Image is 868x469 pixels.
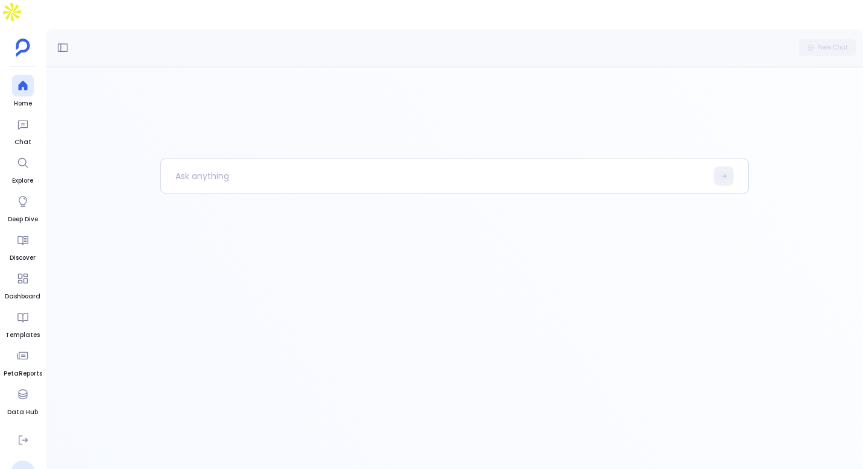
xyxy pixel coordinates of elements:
[5,268,40,301] a: Dashboard
[12,75,34,109] a: Home
[12,176,34,186] span: Explore
[5,330,40,340] span: Templates
[12,113,34,147] a: Chat
[4,345,42,379] a: PetaReports
[10,253,36,263] span: Discover
[10,229,36,263] a: Discover
[4,369,42,379] span: PetaReports
[5,306,40,340] a: Templates
[7,408,38,417] span: Data Hub
[16,39,30,57] img: petavue logo
[12,137,34,147] span: Chat
[5,292,40,301] span: Dashboard
[8,190,38,224] a: Deep Dive
[12,99,34,109] span: Home
[9,422,37,456] a: Settings
[7,383,38,417] a: Data Hub
[12,152,34,186] a: Explore
[8,215,38,224] span: Deep Dive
